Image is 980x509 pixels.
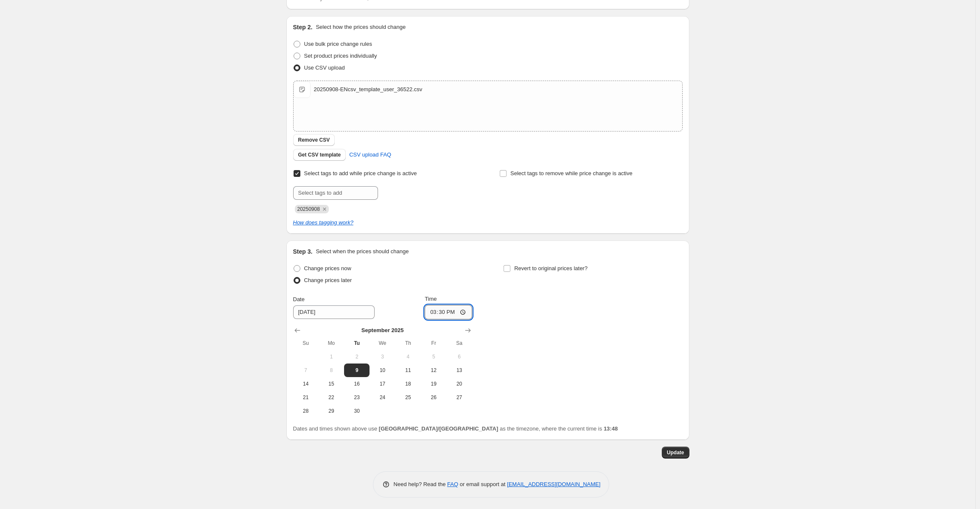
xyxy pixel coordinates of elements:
span: 14 [297,380,315,387]
a: CSV upload FAQ [344,148,396,162]
span: 13 [450,367,468,374]
button: Get CSV template [293,149,346,161]
th: Monday [319,336,344,350]
h2: Step 3. [293,247,313,256]
span: Select tags to add while price change is active [304,170,417,176]
span: Th [399,340,417,347]
button: Monday September 29 2025 [319,404,344,418]
button: Tuesday September 23 2025 [344,391,370,404]
span: 3 [373,353,392,360]
button: Today Tuesday September 9 2025 [344,364,370,377]
span: Su [297,340,315,347]
span: 19 [424,380,443,387]
button: Monday September 15 2025 [319,377,344,391]
span: Time [425,296,437,302]
button: Wednesday September 10 2025 [370,364,395,377]
span: Use CSV upload [304,64,345,71]
span: Set product prices individually [304,53,377,59]
span: Change prices now [304,265,351,271]
span: We [373,340,392,347]
span: 12 [424,367,443,374]
span: Need help? Read the [394,481,448,487]
button: Wednesday September 17 2025 [370,377,395,391]
button: Sunday September 21 2025 [293,391,319,404]
th: Wednesday [370,336,395,350]
span: 18 [399,380,417,387]
th: Saturday [446,336,472,350]
button: Sunday September 28 2025 [293,404,319,418]
input: 9/9/2025 [293,305,375,319]
span: Dates and times shown above use as the timezone, where the current time is [293,425,618,432]
span: Fr [424,340,443,347]
button: Friday September 26 2025 [421,391,446,404]
span: Use bulk price change rules [304,41,372,47]
span: CSV upload FAQ [349,151,391,159]
span: 29 [322,408,341,414]
button: Show previous month, August 2025 [291,324,303,336]
button: Wednesday September 3 2025 [370,350,395,364]
p: Select how the prices should change [316,23,406,31]
span: 15 [322,380,341,387]
span: Date [293,296,305,302]
button: Saturday September 27 2025 [446,391,472,404]
span: Mo [322,340,341,347]
button: Thursday September 4 2025 [395,350,421,364]
button: Sunday September 14 2025 [293,377,319,391]
span: 24 [373,394,392,401]
span: Sa [450,340,468,347]
button: Show next month, October 2025 [462,324,474,336]
button: Thursday September 18 2025 [395,377,421,391]
span: 23 [347,394,366,401]
span: 22 [322,394,341,401]
span: 6 [450,353,468,360]
a: How does tagging work? [293,219,353,226]
span: 4 [399,353,417,360]
span: 21 [297,394,315,401]
button: Saturday September 20 2025 [446,377,472,391]
button: Monday September 1 2025 [319,350,344,364]
span: or email support at [458,481,507,487]
button: Remove 20250908 [321,205,328,213]
span: Change prices later [304,277,352,283]
span: Update [667,449,684,456]
button: Update [662,447,689,459]
button: Tuesday September 2 2025 [344,350,370,364]
th: Tuesday [344,336,370,350]
button: Friday September 12 2025 [421,364,446,377]
span: 16 [347,380,366,387]
th: Thursday [395,336,421,350]
span: 26 [424,394,443,401]
span: 2 [347,353,366,360]
span: Remove CSV [298,137,330,143]
span: 30 [347,408,366,414]
button: Monday September 8 2025 [319,364,344,377]
span: 1 [322,353,341,360]
button: Wednesday September 24 2025 [370,391,395,404]
button: Monday September 22 2025 [319,391,344,404]
span: Get CSV template [298,151,341,158]
span: 8 [322,367,341,374]
span: 20250908 [297,206,320,212]
button: Friday September 5 2025 [421,350,446,364]
th: Sunday [293,336,319,350]
span: 7 [297,367,315,374]
button: Thursday September 11 2025 [395,364,421,377]
b: 13:48 [604,425,618,432]
a: FAQ [447,481,458,487]
button: Tuesday September 30 2025 [344,404,370,418]
button: Sunday September 7 2025 [293,364,319,377]
input: 12:00 [425,305,472,319]
input: Select tags to add [293,186,378,200]
div: 20250908-ENcsv_template_user_36522.csv [314,85,423,94]
span: Tu [347,340,366,347]
button: Saturday September 6 2025 [446,350,472,364]
button: Friday September 19 2025 [421,377,446,391]
h2: Step 2. [293,23,313,31]
span: 11 [399,367,417,374]
b: [GEOGRAPHIC_DATA]/[GEOGRAPHIC_DATA] [379,425,498,432]
th: Friday [421,336,446,350]
span: 5 [424,353,443,360]
button: Thursday September 25 2025 [395,391,421,404]
span: Select tags to remove while price change is active [510,170,633,176]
